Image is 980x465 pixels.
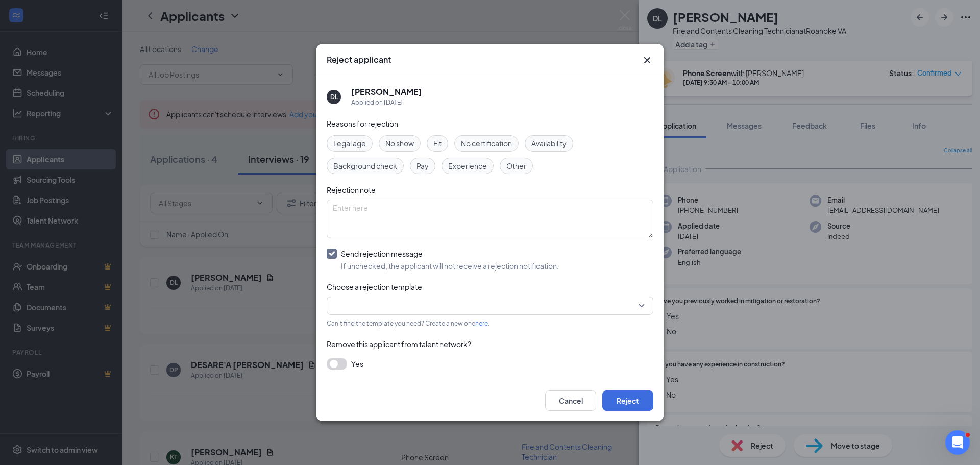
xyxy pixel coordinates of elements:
span: Pay [416,160,429,172]
span: Legal age [333,138,366,149]
div: DL [330,92,338,101]
span: Yes [351,358,363,370]
span: Background check [333,160,397,172]
button: Close [641,54,653,66]
span: Reasons for rejection [327,119,398,128]
h5: [PERSON_NAME] [351,86,422,97]
span: Other [506,160,526,172]
span: No certification [461,138,512,149]
div: Applied on [DATE] [351,97,422,108]
svg: Cross [641,54,653,66]
a: here [475,320,488,327]
h3: Reject applicant [327,54,391,65]
span: Remove this applicant from talent network? [327,339,471,349]
span: Experience [448,160,487,172]
iframe: Intercom live chat [945,430,970,455]
button: Reject [602,390,653,411]
span: Can't find the template you need? Create a new one . [327,320,489,327]
span: Rejection note [327,185,376,194]
button: Cancel [545,390,596,411]
span: Availability [531,138,567,149]
span: No show [385,138,414,149]
span: Choose a rejection template [327,282,422,291]
span: Fit [433,138,442,149]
